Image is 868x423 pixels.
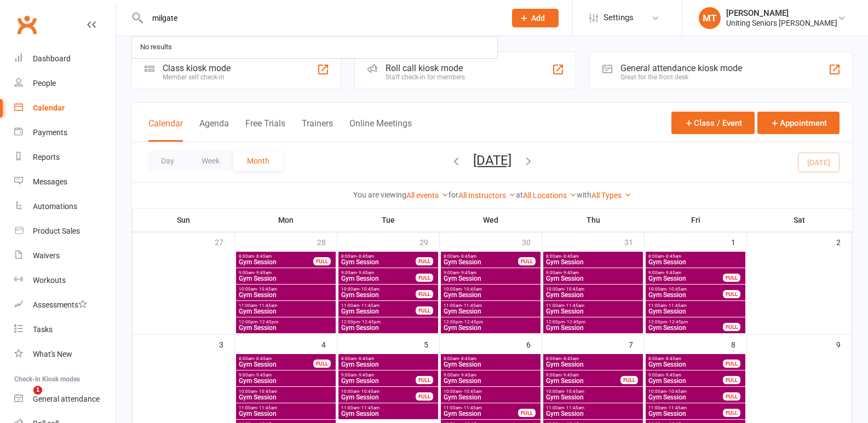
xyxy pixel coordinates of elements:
span: 11:00am [648,405,723,410]
div: Product Sales [33,227,80,235]
div: FULL [313,360,331,368]
th: Thu [542,208,645,231]
div: Great for the front desk [620,73,742,81]
span: Gym Session [238,259,314,265]
div: FULL [620,376,638,384]
span: 8:00am [341,254,416,259]
span: 9:00am [238,373,334,378]
span: 8:00am [545,356,641,361]
span: 9:00am [341,373,416,378]
span: 12:00pm [238,320,334,325]
span: 11:00am [238,405,334,410]
a: What's New [14,342,116,367]
button: Calendar [148,118,183,142]
span: - 9:45am [357,373,374,378]
div: 4 [321,335,337,353]
div: FULL [723,360,740,368]
span: 9:00am [443,373,538,378]
span: - 12:45pm [462,320,483,325]
span: Gym Session [545,378,621,384]
span: 10:00am [341,287,416,292]
div: 1 [731,233,746,251]
span: - 9:45am [459,270,476,275]
input: Search... [144,10,498,26]
span: - 8:45am [459,254,476,259]
span: - 10:45am [359,287,380,292]
span: Gym Session [238,275,334,282]
a: General attendance kiosk mode [14,387,116,412]
span: Gym Session [545,259,641,265]
span: Gym Session [443,361,538,368]
span: - 8:45am [254,356,272,361]
button: Week [188,151,233,171]
span: - 11:45am [257,405,277,410]
span: - 11:45am [564,405,584,410]
div: 2 [836,233,852,251]
span: - 11:45am [666,303,687,308]
div: Payments [33,128,67,137]
div: MT [699,7,721,29]
span: 10:00am [648,287,723,292]
span: 11:00am [341,303,416,308]
div: Reports [33,153,60,161]
span: - 10:45am [564,287,584,292]
th: Sat [747,208,852,231]
span: 8:00am [648,254,743,259]
span: 10:00am [648,389,723,394]
span: 9:00am [545,270,641,275]
div: Calendar [33,103,65,112]
a: Dashboard [14,47,116,71]
span: 11:00am [545,303,641,308]
span: 9:00am [648,270,723,275]
a: Automations [14,194,116,219]
span: Gym Session [545,325,641,331]
span: - 8:45am [357,254,374,259]
div: 7 [629,335,644,353]
span: Gym Session [648,325,723,331]
span: Gym Session [648,292,723,298]
span: Gym Session [341,292,416,298]
a: All Instructors [458,191,516,200]
span: - 9:45am [664,270,681,275]
div: 27 [215,233,234,251]
span: 8:00am [341,356,436,361]
span: - 11:45am [257,303,277,308]
span: - 8:45am [254,254,272,259]
div: FULL [723,409,740,417]
span: Gym Session [238,292,334,298]
span: Gym Session [545,394,641,401]
th: Fri [645,208,747,231]
th: Sun [133,208,235,231]
div: FULL [313,257,331,265]
span: 9:00am [341,270,416,275]
span: - 12:45pm [360,320,381,325]
span: - 9:45am [561,373,579,378]
span: 8:00am [443,356,538,361]
div: FULL [518,409,536,417]
div: Assessments [33,300,87,309]
strong: at [516,190,523,199]
span: Add [531,14,545,22]
a: All Types [591,191,631,200]
a: Reports [14,145,116,170]
span: Gym Session [341,378,416,384]
span: Gym Session [443,259,519,265]
span: 10:00am [341,389,416,394]
span: 1 [33,386,42,395]
span: 12:00pm [648,320,723,325]
div: 30 [522,233,542,251]
span: 11:00am [341,405,436,410]
div: FULL [518,257,536,265]
span: 12:00pm [443,320,538,325]
span: Gym Session [443,394,538,401]
span: - 10:45am [462,287,482,292]
div: Automations [33,202,77,211]
span: 9:00am [443,270,538,275]
div: FULL [723,392,740,401]
span: 10:00am [443,389,538,394]
span: 11:00am [443,303,538,308]
span: Gym Session [341,308,416,315]
span: - 8:45am [561,356,579,361]
span: 12:00pm [341,320,436,325]
div: Waivers [33,251,60,260]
